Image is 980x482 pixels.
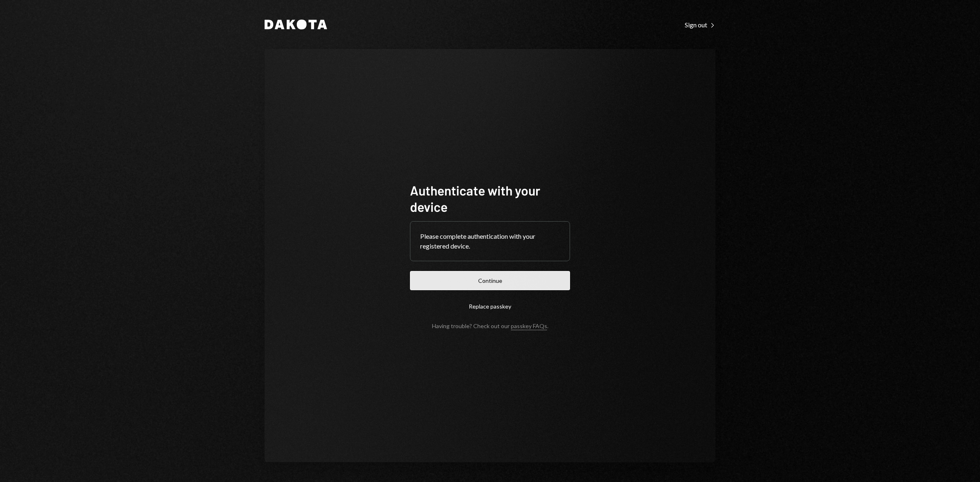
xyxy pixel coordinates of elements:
button: Replace passkey [410,297,570,316]
div: Having trouble? Check out our . [432,322,548,329]
a: passkey FAQs [511,322,547,330]
a: Sign out [685,20,715,29]
div: Please complete authentication with your registered device. [420,231,560,251]
h1: Authenticate with your device [410,182,570,215]
div: Sign out [685,21,715,29]
button: Continue [410,271,570,290]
